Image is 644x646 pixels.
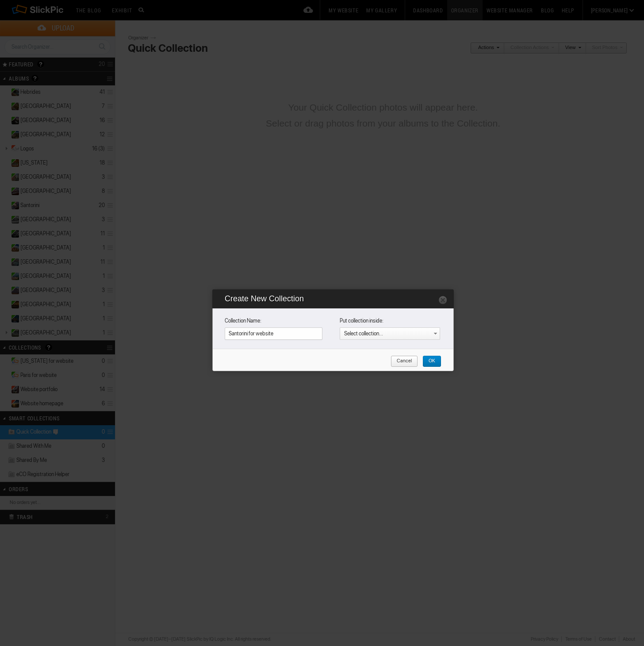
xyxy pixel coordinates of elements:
[422,356,435,367] span: OK
[438,295,447,304] a: Close
[344,331,383,337] span: Select collection...
[225,317,318,327] strong: Collection Name:
[391,356,412,367] span: Cancel
[391,356,418,367] a: Cancel
[225,288,444,308] h2: Create New Collection
[340,317,433,327] strong: Put collection inside:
